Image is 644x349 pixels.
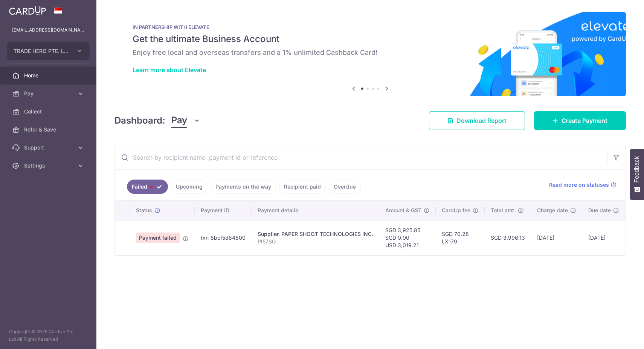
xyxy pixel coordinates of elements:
[24,72,74,79] span: Home
[9,6,46,15] img: CardUp
[279,180,326,194] a: Recipient paid
[195,201,252,220] th: Payment ID
[630,149,644,200] button: Feedback - Show survey
[588,207,611,214] span: Due date
[562,116,607,125] span: Create Payment
[24,162,74,169] span: Settings
[24,144,74,151] span: Support
[633,156,640,183] span: Feedback
[491,207,516,214] span: Total amt.
[171,180,208,194] a: Upcoming
[582,220,625,255] td: [DATE]
[136,233,180,243] span: Payment failed
[379,220,436,255] td: SGD 3,925.85 SGD 0.00 USD 3,019.21
[171,113,200,128] button: Pay
[133,66,206,74] a: Learn more about Elevate
[24,126,74,133] span: Refer & Save
[114,12,626,96] img: Renovation banner
[429,111,525,130] a: Download Report
[537,207,568,214] span: Charge date
[115,145,607,169] input: Search by recipient name, payment id or reference
[258,238,373,245] p: PI57SG
[549,181,609,189] span: Read more on statuses
[127,180,168,194] a: Failed
[114,114,165,127] h4: Dashboard:
[7,42,90,60] button: TRADE HERO PTE. LTD.
[211,180,276,194] a: Payments on the way
[534,111,626,130] a: Create Payment
[195,220,252,255] td: txn_8bcf5d84600
[24,90,74,97] span: Pay
[133,48,608,57] h6: Enjoy free local and overseas transfers and a 1% unlimited Cashback Card!
[436,220,485,255] td: SGD 70.28 LX179
[14,47,69,55] span: TRADE HERO PTE. LTD.
[24,108,74,115] span: Collect
[485,220,531,255] td: SGD 3,996.13
[133,33,608,45] h5: Get the ultimate Business Account
[531,220,582,255] td: [DATE]
[456,116,507,125] span: Download Report
[385,207,421,214] span: Amount & GST
[258,230,373,238] div: Supplier. PAPER SHOOT TECHNOLOGIES INC.
[442,207,470,214] span: CardUp fee
[329,180,361,194] a: Overdue
[171,113,187,128] span: Pay
[12,26,84,34] p: [EMAIL_ADDRESS][DOMAIN_NAME]
[136,207,152,214] span: Status
[133,24,608,30] p: IN PARTNERSHIP WITH ELEVATE
[252,201,379,220] th: Payment details
[549,181,617,189] a: Read more on statuses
